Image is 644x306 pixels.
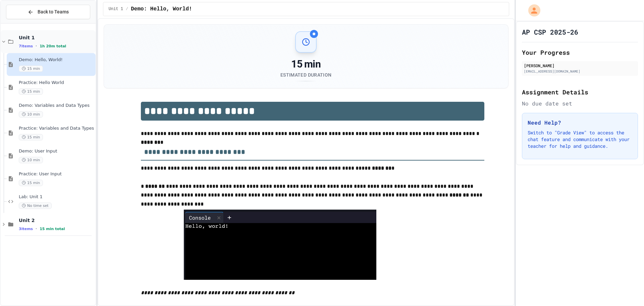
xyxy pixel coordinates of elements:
[19,88,43,95] span: 15 min
[19,180,43,186] span: 15 min
[19,203,52,209] span: No time set
[19,194,94,200] span: Lab: Unit 1
[524,62,636,69] div: [PERSON_NAME]
[522,87,638,97] h2: Assignment Details
[40,44,66,48] span: 1h 20m total
[522,99,638,107] div: No due date set
[19,44,33,48] span: 7 items
[521,3,542,18] div: My Account
[19,35,94,41] span: Unit 1
[36,226,37,231] span: •
[19,134,43,140] span: 15 min
[19,65,43,72] span: 15 min
[19,217,94,223] span: Unit 2
[280,58,331,70] div: 15 min
[36,43,37,49] span: •
[109,6,123,12] span: Unit 1
[522,27,578,37] h1: AP CSP 2025-26
[528,119,632,127] h3: Need Help?
[38,8,69,15] span: Back to Teams
[19,57,94,63] span: Demo: Hello, World!
[19,111,43,118] span: 10 min
[524,69,636,74] div: [EMAIL_ADDRESS][DOMAIN_NAME]
[131,5,192,13] span: Demo: Hello, World!
[19,227,33,231] span: 3 items
[280,72,331,78] div: Estimated Duration
[528,129,632,149] p: Switch to "Grade View" to access the chat feature and communicate with your teacher for help and ...
[19,80,94,86] span: Practice: Hello World
[19,103,94,108] span: Demo: Variables and Data Types
[19,126,94,131] span: Practice: Variables and Data Types
[19,148,94,154] span: Demo: User Input
[126,6,128,12] span: /
[522,48,638,57] h2: Your Progress
[19,157,43,163] span: 10 min
[19,171,94,177] span: Practice: User Input
[6,5,90,19] button: Back to Teams
[40,227,65,231] span: 15 min total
